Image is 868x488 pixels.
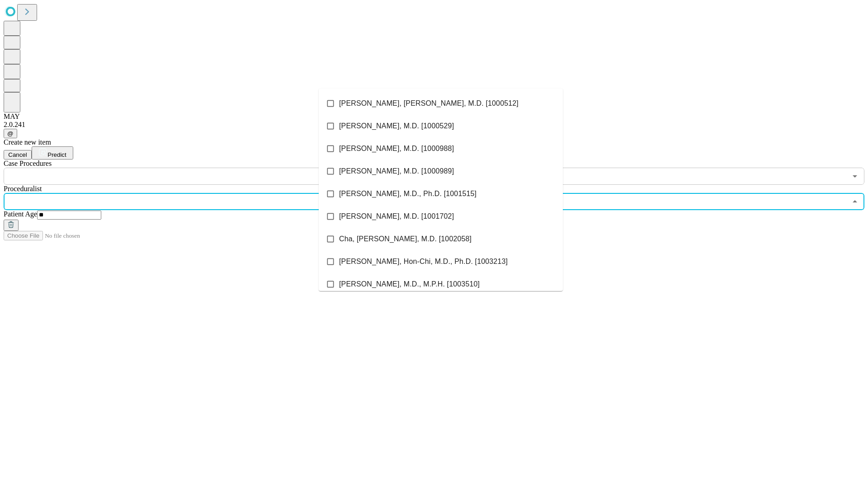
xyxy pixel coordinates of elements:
[849,195,861,208] button: Close
[339,98,519,109] span: [PERSON_NAME], [PERSON_NAME], M.D. [1000512]
[339,279,480,290] span: [PERSON_NAME], M.D., M.P.H. [1003510]
[4,113,864,121] div: MAY
[47,151,66,158] span: Predict
[4,129,17,138] button: @
[4,121,864,129] div: 2.0.241
[4,150,32,160] button: Cancel
[339,121,454,131] span: [PERSON_NAME], M.D. [1000529]
[8,151,27,158] span: Cancel
[339,166,454,177] span: [PERSON_NAME], M.D. [1000989]
[4,210,37,218] span: Patient Age
[4,138,51,146] span: Create new item
[339,188,476,199] span: [PERSON_NAME], M.D., Ph.D. [1001515]
[849,170,861,183] button: Open
[339,256,508,267] span: [PERSON_NAME], Hon-Chi, M.D., Ph.D. [1003213]
[32,146,73,160] button: Predict
[4,160,52,167] span: Scheduled Procedure
[339,211,454,222] span: [PERSON_NAME], M.D. [1001702]
[339,234,472,244] span: Cha, [PERSON_NAME], M.D. [1002058]
[7,130,14,137] span: @
[4,185,42,192] span: Proceduralist
[339,143,454,154] span: [PERSON_NAME], M.D. [1000988]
